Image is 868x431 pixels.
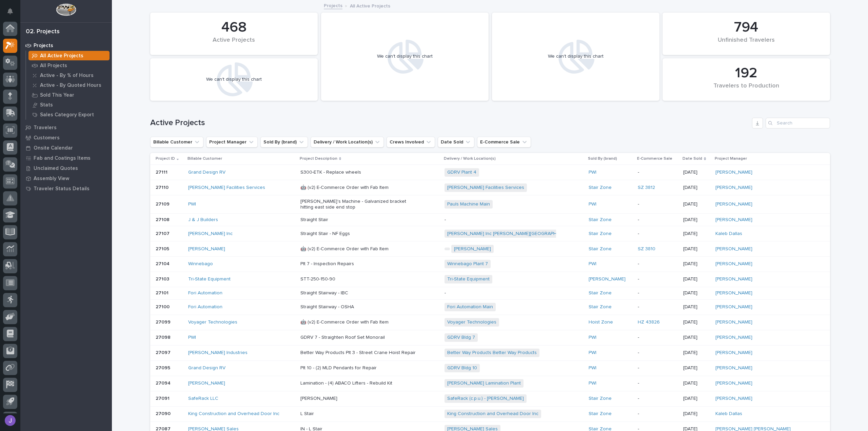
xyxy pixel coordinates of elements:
p: - [638,411,678,417]
div: 794 [674,19,818,36]
p: [DATE] [683,304,710,310]
p: - [638,231,678,237]
p: 27101 [156,289,170,296]
h1: Active Projects [150,118,749,128]
p: Plt 10 - (2) MLD Pendants for Repair [300,365,419,371]
p: 🤖 (v2) E-Commerce Order with Fab Item [300,185,419,191]
a: Active - By Quoted Hours [26,80,112,90]
p: All Active Projects [40,53,83,59]
a: Projects [20,40,112,51]
a: Assembly View [20,173,112,183]
a: All Active Projects [26,51,112,60]
a: [PERSON_NAME] [715,319,752,325]
a: Fab and Coatings Items [20,153,112,163]
button: Date Sold [438,137,474,148]
p: [DATE] [683,319,710,325]
p: - [445,217,563,223]
a: Voyager Technologies [188,319,237,325]
a: Grand Design RV [188,365,225,371]
p: STT-250-150-90 [300,276,419,282]
a: PWI [188,201,196,207]
div: We can't display this chart [377,54,433,59]
a: PWI [589,365,596,371]
p: 27099 [156,318,172,325]
tr: 2710427104 Winnebago Plt 7 - Inspection RepairsWinnebago Plant 7 PWI -[DATE][PERSON_NAME] [150,256,830,272]
a: [PERSON_NAME] [715,246,752,252]
tr: 2710727107 [PERSON_NAME] Inc Straight Stair - NF Eggs[PERSON_NAME] Inc [PERSON_NAME][GEOGRAPHIC_D... [150,226,830,241]
p: - [638,217,678,223]
tr: 2710827108 J & J Builders Straight Stair-Stair Zone -[DATE][PERSON_NAME] [150,213,830,226]
a: PWI [589,380,596,386]
p: Delivery / Work Location(s) [444,155,496,162]
p: 27091 [156,394,171,401]
a: Projects [324,1,342,9]
p: Project ID [156,155,175,162]
tr: 2709427094 [PERSON_NAME] Lamination - (4) ABACO Lifters - Rebuild Kit[PERSON_NAME] Lamination Pla... [150,376,830,391]
p: [DATE] [683,231,710,237]
p: GDRV 7 - Straighten Roof Set Monorail [300,335,419,340]
p: Project Manager [715,155,747,162]
p: 27103 [156,275,171,282]
p: 27097 [156,349,172,356]
a: [PERSON_NAME] [715,217,752,223]
p: 🤖 (v2) E-Commerce Order with Fab Item [300,246,419,252]
p: [DATE] [683,201,710,207]
a: PWI [589,170,596,175]
p: Straight Stairway - OSHA [300,304,419,310]
a: [PERSON_NAME] [715,380,752,386]
p: 27104 [156,260,171,267]
tr: 2710127101 Fori Automation Straight Stairway - IBC-Stair Zone -[DATE][PERSON_NAME] [150,287,830,299]
p: Traveler Status Details [34,186,90,192]
a: [PERSON_NAME] Inc [188,231,233,237]
a: Stair Zone [589,304,612,310]
a: Pauls Machine Main [447,201,490,207]
div: We can't display this chart [548,54,604,59]
a: Stats [26,100,112,110]
a: Fori Automation [188,304,222,310]
button: users-avatar [3,413,17,428]
p: Assembly View [34,176,69,182]
a: J & J Builders [188,217,218,223]
a: [PERSON_NAME] Industries [188,350,248,356]
a: Stair Zone [589,231,612,237]
p: Onsite Calendar [34,145,73,151]
p: All Projects [40,63,67,69]
a: Sales Category Export [26,110,112,119]
input: Search [766,118,830,129]
tr: 2709827098 PWI GDRV 7 - Straighten Roof Set MonorailGDRV Bldg 7 PWI -[DATE][PERSON_NAME] [150,330,830,345]
p: Fab and Coatings Items [34,155,91,161]
p: [PERSON_NAME]'s Machine - Galvanized bracket hitting east side end stop [300,199,419,210]
p: - [638,380,678,386]
a: [PERSON_NAME] [715,261,752,267]
a: PWI [188,335,196,340]
a: [PERSON_NAME] [715,304,752,310]
p: 27108 [156,216,171,223]
p: 27090 [156,410,172,417]
button: Project Manager [206,137,258,148]
button: Delivery / Work Location(s) [311,137,384,148]
tr: 2709927099 Voyager Technologies 🤖 (v2) E-Commerce Order with Fab ItemVoyager Technologies Hoist Z... [150,315,830,330]
p: Active - By % of Hours [40,73,94,79]
p: Active - By Quoted Hours [40,82,101,89]
p: All Active Projects [350,2,390,9]
button: E-Commerce Sale [477,137,531,148]
tr: 2710927109 PWI [PERSON_NAME]'s Machine - Galvanized bracket hitting east side end stopPauls Machi... [150,195,830,214]
a: [PERSON_NAME] [715,170,752,175]
p: 27111 [156,168,169,175]
p: 27107 [156,230,171,237]
a: SZ 3812 [638,185,655,191]
p: [DATE] [683,276,710,282]
a: Winnebago [188,261,213,267]
a: [PERSON_NAME] [715,290,752,296]
p: [DATE] [683,411,710,417]
a: Winnebago Plant 7 [447,261,488,267]
div: Notifications [8,8,17,19]
p: [DATE] [683,365,710,371]
a: GDRV Plant 4 [447,170,476,175]
a: Grand Design RV [188,170,225,175]
tr: 2711027110 [PERSON_NAME] Facilities Services 🤖 (v2) E-Commerce Order with Fab Item[PERSON_NAME] F... [150,180,830,195]
a: Tri-State Equipment [188,276,231,282]
a: Stair Zone [589,246,612,252]
a: [PERSON_NAME] Facilities Services [447,185,524,191]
